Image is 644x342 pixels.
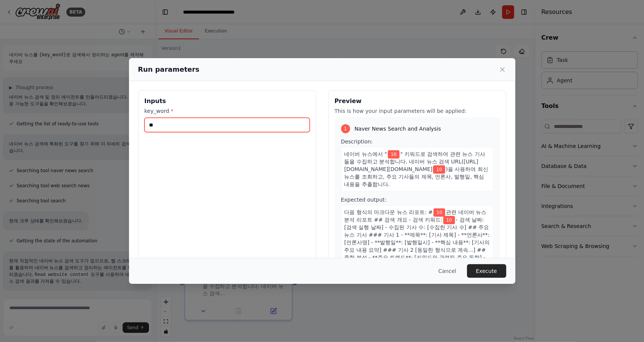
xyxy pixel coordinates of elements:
[341,139,373,145] span: Description:
[344,166,489,187] span: )을 사용하여 최신 뉴스를 조회하고, 주요 기사들의 제목, 언론사, 발행일, 핵심 내용을 추출합니다.
[432,264,462,278] button: Cancel
[344,217,490,283] span: - 검색 날짜: [검색 실행 날짜] - 수집된 기사 수: [수집한 기사 수] ## 주요 뉴스 기사 ### 기사 1 - **제목**: [기사 제목] - **언론사**: [언론사...
[144,107,310,115] label: key_word
[433,165,445,174] span: Variable: key_word
[335,107,500,115] p: This is how your input parameters will be applied:
[344,209,433,215] span: 다음 형식의 마크다운 뉴스 리포트: #
[388,150,400,159] span: Variable: key_word
[335,97,500,106] h3: Preview
[467,264,506,278] button: Execute
[344,151,485,172] span: " 키워드로 검색하여 관련 뉴스 기사들을 수집하고 분석합니다. 네이버 뉴스 검색 URL([URL][DOMAIN_NAME][DOMAIN_NAME]
[341,124,350,133] div: 1
[138,64,200,75] h2: Run parameters
[443,216,455,224] span: Variable: key_word
[433,208,445,217] span: Variable: key_word
[355,125,441,132] span: Naver News Search and Analysis
[341,197,387,203] span: Expected output:
[144,97,310,106] h3: Inputs
[344,151,387,157] span: 네이버 뉴스에서 "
